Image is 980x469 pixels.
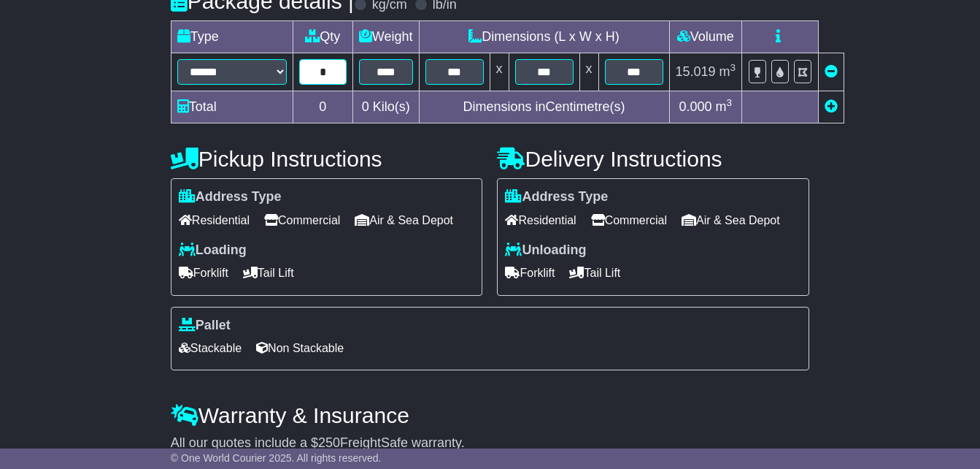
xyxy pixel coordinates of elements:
a: Add new item [825,99,838,114]
span: m [719,64,736,79]
label: Address Type [505,189,608,205]
td: Type [171,21,293,53]
td: x [579,53,598,91]
span: 0.000 [679,99,712,114]
td: 0 [293,91,352,123]
td: Dimensions in Centimetre(s) [419,91,669,123]
span: Tail Lift [243,262,294,284]
span: Non Stackable [256,337,344,359]
span: Air & Sea Depot [682,209,780,232]
sup: 3 [730,62,736,73]
label: Loading [179,243,247,259]
span: Forklift [505,262,555,284]
span: 0 [362,99,369,114]
span: Commercial [591,209,667,232]
sup: 3 [727,97,733,108]
td: x [490,53,509,91]
h4: Warranty & Insurance [171,403,809,427]
a: Remove this item [825,64,838,79]
td: Volume [669,21,742,53]
span: Residential [179,209,250,232]
h4: Delivery Instructions [497,147,809,171]
td: Total [171,91,293,123]
span: 15.019 [676,64,716,79]
span: Air & Sea Depot [355,209,453,232]
label: Unloading [505,243,586,259]
span: Residential [505,209,576,232]
div: All our quotes include a $ FreightSafe warranty. [171,435,809,451]
td: Dimensions (L x W x H) [419,21,669,53]
h4: Pickup Instructions [171,147,483,171]
label: Address Type [179,189,282,205]
span: Forklift [179,262,228,284]
span: © One World Courier 2025. All rights reserved. [171,452,382,464]
span: 250 [318,435,340,450]
label: Pallet [179,318,231,334]
td: Qty [293,21,352,53]
span: Stackable [179,337,242,359]
span: Commercial [264,209,340,232]
td: Weight [352,21,419,53]
span: m [716,99,733,114]
span: Tail Lift [569,262,620,284]
td: Kilo(s) [352,91,419,123]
